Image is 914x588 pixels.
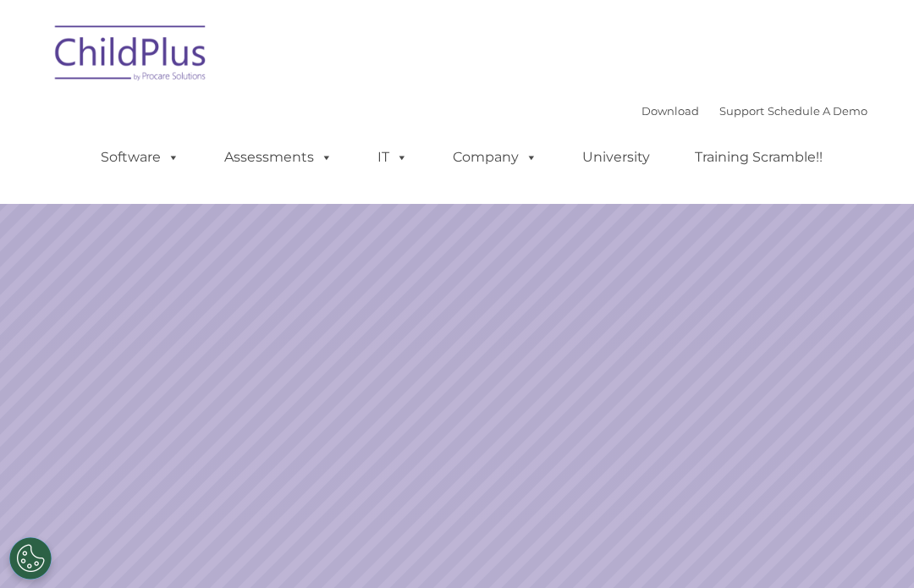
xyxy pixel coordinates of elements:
[565,140,667,174] a: University
[678,140,840,174] a: Training Scramble!!
[719,104,764,118] a: Support
[361,140,425,174] a: IT
[9,537,52,580] button: Cookies Settings
[84,140,196,174] a: Software
[47,14,216,98] img: ChildPlus by Procare Solutions
[641,104,867,118] font: |
[207,140,350,174] a: Assessments
[436,140,554,174] a: Company
[768,104,867,118] a: Schedule A Demo
[641,104,699,118] a: Download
